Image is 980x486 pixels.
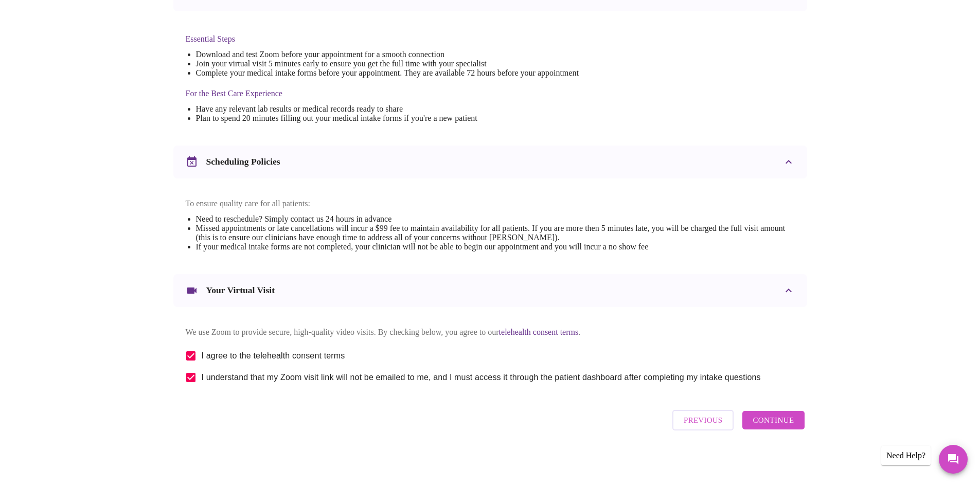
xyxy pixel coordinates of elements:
[196,214,795,224] li: Need to reschedule? Simply contact us 24 hours in advance
[206,156,280,167] h3: Scheduling Policies
[173,274,807,307] div: Your Virtual Visit
[202,371,761,384] span: I understand that my Zoom visit link will not be emailed to me, and I must access it through the ...
[196,59,579,68] li: Join your virtual visit 5 minutes early to ensure you get the full time with your specialist
[173,146,807,178] div: Scheduling Policies
[672,410,734,430] button: Previous
[881,446,931,465] div: Need Help?
[186,328,795,337] p: We use Zoom to provide secure, high-quality video visits. By checking below, you agree to our .
[196,224,795,242] li: Missed appointments or late cancellations will incur a $99 fee to maintain availability for all p...
[939,445,968,474] button: Messages
[196,50,579,59] li: Download and test Zoom before your appointment for a smooth connection
[742,411,804,429] button: Continue
[196,104,579,114] li: Have any relevant lab results or medical records ready to share
[186,34,579,44] h4: Essential Steps
[499,328,579,336] a: telehealth consent terms
[196,68,579,78] li: Complete your medical intake forms before your appointment. They are available 72 hours before yo...
[186,199,795,208] p: To ensure quality care for all patients:
[186,89,579,98] h4: For the Best Care Experience
[753,413,794,427] span: Continue
[684,413,722,427] span: Previous
[196,114,579,123] li: Plan to spend 20 minutes filling out your medical intake forms if you're a new patient
[202,350,345,362] span: I agree to the telehealth consent terms
[206,285,275,296] h3: Your Virtual Visit
[196,242,795,251] li: If your medical intake forms are not completed, your clinician will not be able to begin our appo...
